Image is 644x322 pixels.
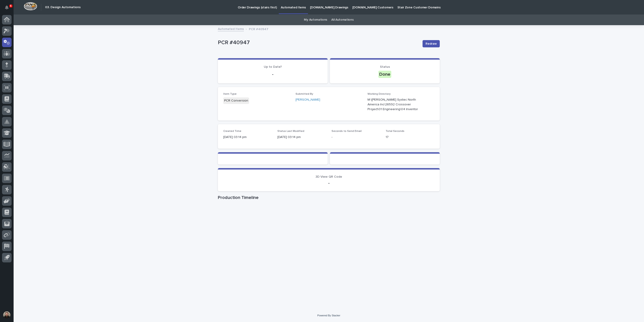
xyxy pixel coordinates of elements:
p: - [223,180,434,186]
p: 6 [10,4,12,7]
p: [DATE] 03:14 pm [223,135,272,140]
div: PCR Conversion [223,97,249,104]
p: 17 [386,135,434,140]
span: Total Seconds [386,130,404,133]
p: - [223,72,322,77]
p: - [332,135,380,140]
p: PCR #40947 [249,26,268,31]
button: Notifications [2,3,12,12]
h2: 03. Design Automations [45,5,81,9]
div: Done [378,71,391,78]
span: Created Time [223,130,241,133]
a: Powered By Stacker [317,314,340,317]
span: Item Type [223,93,237,95]
iframe: Production Timeline [218,202,440,270]
h1: Production Timeline [218,195,440,200]
div: Notifications6 [6,5,12,13]
button: Redraw [423,40,440,47]
span: Status Last Modified [277,130,304,133]
img: Workspace Logo [24,2,37,10]
span: Redraw [425,41,437,46]
span: Seconds to Send Email [332,130,362,133]
a: All Automations [331,15,353,25]
p: [DATE] 03:14 pm [277,135,326,140]
span: Working Directory [368,93,391,95]
p: PCR #40947 [218,39,419,46]
a: Automated Items [218,26,244,31]
a: My Automations [304,15,327,25]
span: Status [380,65,390,68]
button: users-avatar [2,310,12,320]
a: [PERSON_NAME] [296,97,320,102]
span: 3D View QR Code [315,175,342,178]
p: M:\[PERSON_NAME] Systec North America Inc\26592 Crossover Project\01 Engineering\04 Inventor [368,97,423,111]
span: Up to Date? [264,65,282,68]
span: Submitted By [296,93,313,95]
